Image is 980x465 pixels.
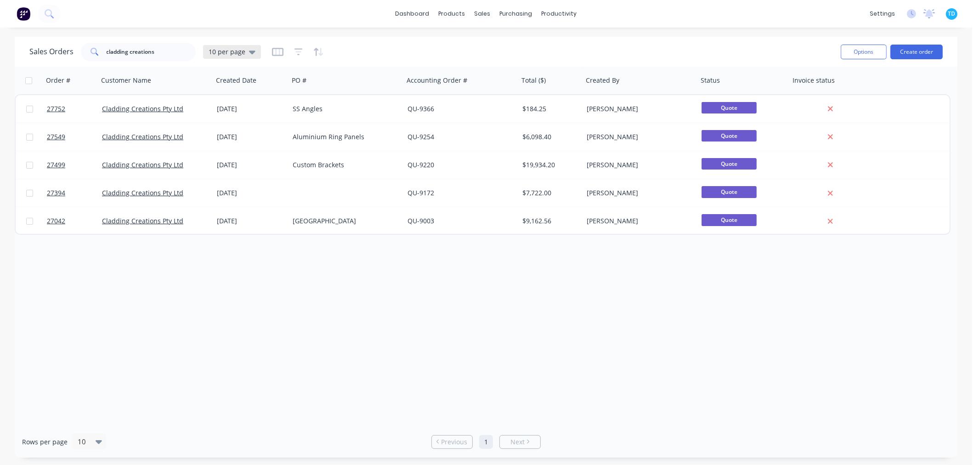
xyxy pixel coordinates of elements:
[841,45,887,59] button: Options
[793,76,835,85] div: Invoice status
[587,160,689,170] div: [PERSON_NAME]
[408,188,434,197] a: QU-9172
[522,104,577,113] div: $184.25
[102,104,183,113] a: Cladding Creations Pty Ltd
[587,216,689,226] div: [PERSON_NAME]
[537,7,582,21] div: productivity
[47,132,65,142] span: 27549
[217,132,285,142] div: [DATE]
[470,7,495,21] div: sales
[47,95,102,123] a: 27752
[47,188,65,198] span: 27394
[890,45,943,59] button: Create order
[47,123,102,151] a: 27549
[47,104,65,113] span: 27752
[217,216,285,226] div: [DATE]
[408,132,434,141] a: QU-9254
[442,437,468,447] span: Previous
[701,76,720,85] div: Status
[408,160,434,169] a: QU-9220
[432,437,472,447] a: Previous page
[586,76,619,85] div: Created By
[102,188,183,197] a: Cladding Creations Pty Ltd
[47,160,65,170] span: 27499
[29,47,74,56] h1: Sales Orders
[865,7,900,21] div: settings
[702,158,757,170] span: Quote
[102,160,183,169] a: Cladding Creations Pty Ltd
[217,104,285,113] div: [DATE]
[101,76,151,85] div: Customer Name
[702,130,757,142] span: Quote
[217,188,285,198] div: [DATE]
[522,188,577,198] div: $7,722.00
[293,160,395,170] div: Custom Brackets
[522,216,577,226] div: $9,162.56
[510,437,525,447] span: Next
[522,160,577,170] div: $19,934.20
[948,10,956,18] span: TD
[521,76,546,85] div: Total ($)
[47,216,65,226] span: 27042
[46,76,70,85] div: Order #
[22,437,68,447] span: Rows per page
[702,102,757,113] span: Quote
[293,104,395,113] div: SS Angles
[522,132,577,142] div: $6,098.40
[391,7,434,21] a: dashboard
[587,188,689,198] div: [PERSON_NAME]
[495,7,537,21] div: purchasing
[47,151,102,179] a: 27499
[434,7,470,21] div: products
[217,160,285,170] div: [DATE]
[587,104,689,113] div: [PERSON_NAME]
[428,435,544,449] ul: Pagination
[47,179,102,207] a: 27394
[293,132,395,142] div: Aluminium Ring Panels
[407,76,467,85] div: Accounting Order #
[702,186,757,198] span: Quote
[293,216,395,226] div: [GEOGRAPHIC_DATA]
[17,7,30,21] img: Factory
[47,207,102,235] a: 27042
[587,132,689,142] div: [PERSON_NAME]
[102,216,183,225] a: Cladding Creations Pty Ltd
[292,76,306,85] div: PO #
[408,104,434,113] a: QU-9366
[107,43,196,61] input: Search...
[408,216,434,225] a: QU-9003
[102,132,183,141] a: Cladding Creations Pty Ltd
[702,214,757,226] span: Quote
[479,435,493,449] a: Page 1 is your current page
[216,76,256,85] div: Created Date
[209,47,245,57] span: 10 per page
[500,437,540,447] a: Next page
